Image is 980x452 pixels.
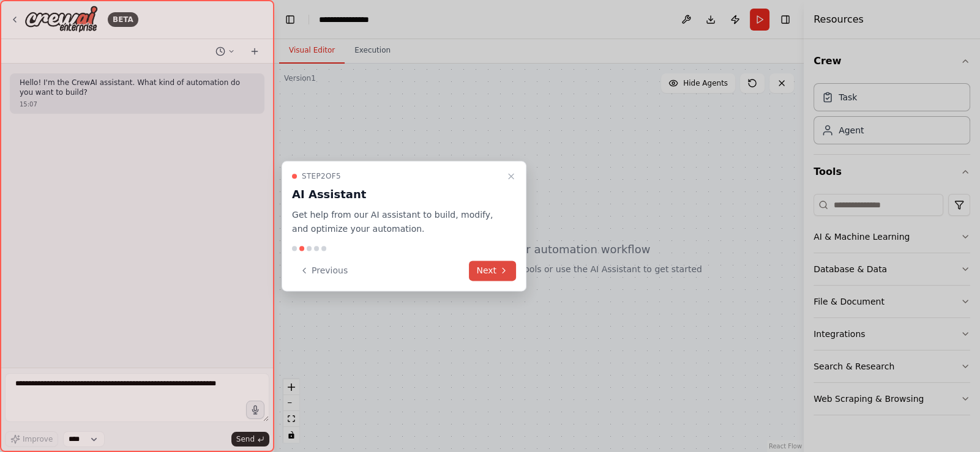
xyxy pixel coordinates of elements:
[469,261,516,281] button: Next
[292,261,355,281] button: Previous
[282,11,299,28] button: Hide left sidebar
[292,186,501,203] h3: AI Assistant
[504,169,518,183] button: Close walkthrough
[292,208,501,236] p: Get help from our AI assistant to build, modify, and optimize your automation.
[302,171,341,181] span: Step 2 of 5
